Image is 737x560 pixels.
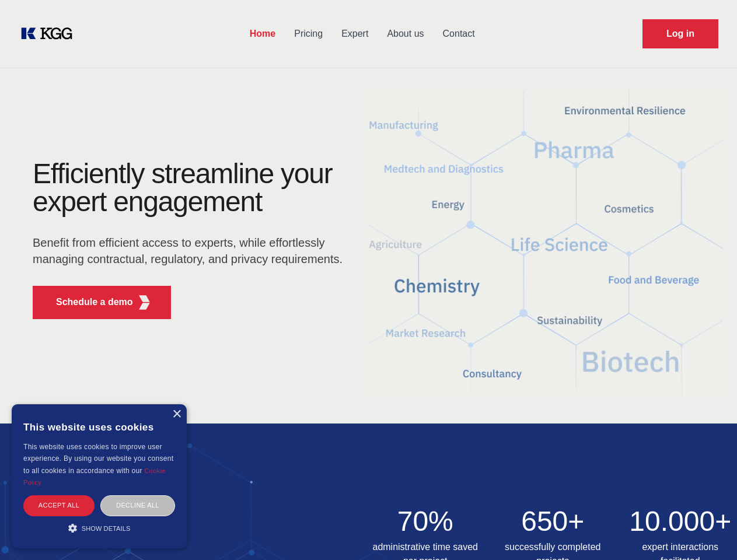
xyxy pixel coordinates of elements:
h2: 650+ [496,508,610,535]
button: Schedule a demoKGG Fifth Element RED [33,286,171,319]
a: Contact [434,19,484,49]
h1: Efficiently streamline your expert engagement [33,160,350,216]
p: Benefit from efficient access to experts, while effortlessly managing contractual, regulatory, an... [33,235,350,267]
div: Show details [23,522,175,534]
a: Request Demo [642,19,718,48]
a: KOL Knowledge Platform: Talk to Key External Experts (KEE) [19,24,82,43]
img: KGG Fifth Element RED [137,295,152,310]
a: Pricing [285,19,332,49]
span: Show details [82,525,131,532]
iframe: Chat Widget [679,504,737,560]
a: About us [378,19,433,49]
a: Cookie Policy [23,467,166,486]
a: Expert [332,19,378,49]
h2: 70% [369,508,483,535]
img: KGG Fifth Element RED [369,76,724,412]
a: Home [240,19,285,49]
div: Decline all [100,495,175,516]
p: Schedule a demo [56,295,133,309]
div: This website uses cookies [23,413,175,441]
div: Accept all [23,495,95,516]
div: Close [172,410,181,419]
span: This website uses cookies to improve user experience. By using our website you consent to all coo... [23,443,173,475]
